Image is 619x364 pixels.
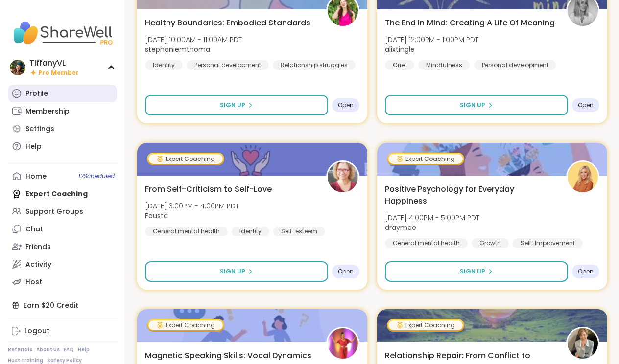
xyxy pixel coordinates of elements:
span: [DATE] 4:00PM - 5:00PM PDT [385,213,479,223]
a: Logout [8,322,117,340]
div: Earn $20 Credit [8,296,117,314]
span: Magnetic Speaking Skills: Vocal Dynamics [145,350,311,362]
a: Chat [8,220,117,238]
button: Sign Up [385,95,568,115]
span: 12 Scheduled [78,172,115,180]
img: Fausta [328,162,358,192]
a: Activity [8,255,117,273]
div: General mental health [145,227,228,236]
a: Home12Scheduled [8,167,117,185]
span: [DATE] 10:00AM - 11:00AM PDT [145,35,242,45]
button: Sign Up [145,95,328,115]
b: stephaniemthoma [145,45,210,54]
span: Open [578,101,594,109]
span: Healthy Boundaries: Embodied Standards [145,17,310,29]
div: Identity [145,60,183,70]
img: ShareWell Nav Logo [8,16,117,50]
b: Fausta [145,211,168,221]
a: Help [8,137,117,155]
a: Support Groups [8,203,117,220]
button: Sign Up [145,261,328,282]
a: Profile [8,85,117,102]
div: Identity [232,227,269,236]
b: alixtingle [385,45,415,54]
div: Friends [25,242,51,252]
div: Expert Coaching [148,320,223,330]
div: Settings [25,124,54,134]
div: Relationship struggles [273,60,356,70]
img: MichelleWillard [568,328,598,359]
div: Support Groups [25,207,83,217]
div: Home [25,172,47,182]
div: Personal development [187,60,269,70]
div: Chat [25,225,43,234]
div: Host [25,277,42,287]
div: Help [25,142,42,152]
span: Open [338,101,354,109]
img: TiffanyVL [10,60,25,75]
a: FAQ [64,346,74,353]
a: Help [78,346,90,353]
a: Settings [8,120,117,137]
div: Activity [25,260,51,270]
div: Expert Coaching [388,154,463,164]
span: Sign Up [460,101,485,110]
a: Referrals [8,346,32,353]
span: Open [338,268,354,275]
a: Host [8,273,117,291]
img: draymee [568,162,598,192]
button: Sign Up [385,261,568,282]
span: Pro Member [38,69,79,77]
a: About Us [36,346,60,353]
a: Host Training [8,357,43,364]
div: TiffanyVL [29,58,79,68]
div: Grief [385,60,414,70]
a: Safety Policy [47,357,82,364]
div: Growth [472,238,509,248]
div: Self-esteem [273,227,325,236]
b: draymee [385,223,416,232]
div: Personal development [474,60,556,70]
div: Expert Coaching [388,320,463,330]
span: From Self-Criticism to Self-Love [145,183,272,195]
div: Self-Improvement [513,238,583,248]
span: Sign Up [220,267,245,276]
span: Sign Up [220,101,245,110]
div: Mindfulness [418,60,470,70]
div: Logout [24,326,49,336]
div: Membership [25,107,70,116]
a: Membership [8,102,117,120]
span: Open [578,268,594,275]
div: General mental health [385,238,468,248]
div: Profile [25,89,48,99]
span: The End In Mind: Creating A Life Of Meaning [385,17,555,29]
a: Friends [8,238,117,255]
img: Lisa_LaCroix [328,328,358,359]
span: [DATE] 12:00PM - 1:00PM PDT [385,35,478,45]
span: [DATE] 3:00PM - 4:00PM PDT [145,201,239,211]
div: Expert Coaching [148,154,223,164]
span: Sign Up [460,267,485,276]
span: Positive Psychology for Everyday Happiness [385,183,555,207]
